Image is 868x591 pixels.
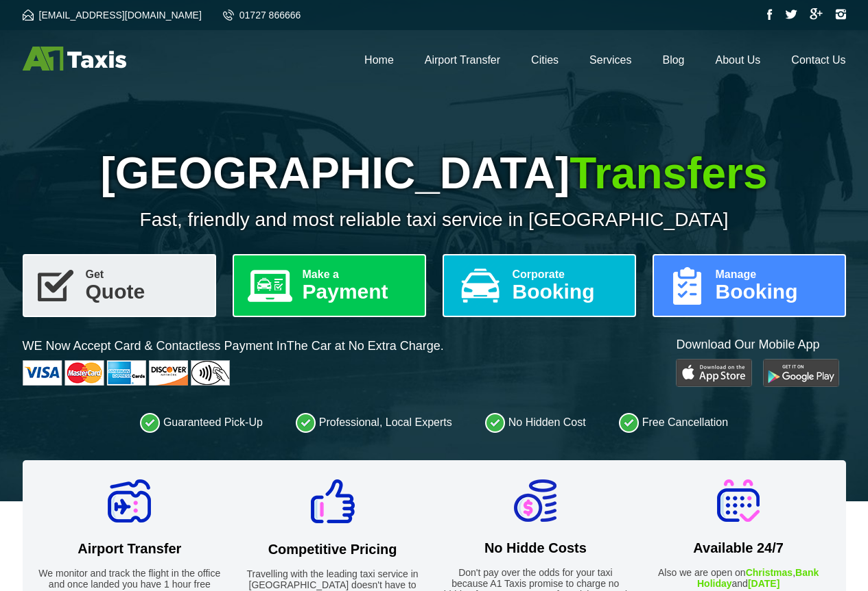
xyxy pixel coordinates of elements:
a: Blog [662,54,684,66]
img: Available 24/7 Icon [717,479,760,522]
h1: [GEOGRAPHIC_DATA] [23,148,846,199]
a: Cities [531,54,559,66]
a: Services [589,54,631,66]
span: Corporate [513,269,624,280]
a: Home [364,54,394,66]
span: Make a [303,269,414,280]
img: A1 Taxis St Albans LTD [23,47,126,71]
a: 01727 866666 [223,10,301,21]
a: Airport Transfer [425,54,500,66]
h2: Competitive Pricing [239,542,426,557]
a: Contact Us [791,54,845,66]
img: Cards [23,360,230,386]
img: Play Store [676,359,752,387]
img: Facebook [767,9,773,20]
img: Competitive Pricing Icon [311,479,355,523]
img: Twitter [785,10,797,19]
p: WE Now Accept Card & Contactless Payment In [23,338,444,355]
img: Google Play [763,359,839,387]
img: Instagram [835,9,846,20]
img: Google Plus [810,8,823,20]
strong: [DATE] [748,578,779,589]
a: GetQuote [23,254,216,317]
img: No Hidde Costs Icon [514,479,556,522]
li: Free Cancellation [619,412,728,433]
strong: Bank Holiday [697,567,819,589]
p: Fast, friendly and most reliable taxi service in [GEOGRAPHIC_DATA] [23,209,846,231]
a: [EMAIL_ADDRESS][DOMAIN_NAME] [23,10,202,21]
span: Transfers [570,149,767,198]
span: The Car at No Extra Charge. [287,339,444,353]
h2: No Hidde Costs [442,540,629,556]
h2: Airport Transfer [36,541,224,557]
h2: Available 24/7 [645,540,832,556]
a: About Us [716,54,761,66]
span: Manage [716,269,834,280]
a: Make aPayment [233,254,426,317]
span: Get [86,269,204,280]
li: No Hidden Cost [485,412,586,433]
li: Professional, Local Experts [296,412,452,433]
p: Also we are open on , and [645,567,832,589]
strong: Christmas [746,567,793,578]
img: Airport Transfer Icon [108,479,151,523]
p: Download Our Mobile App [676,336,845,353]
a: CorporateBooking [443,254,636,317]
a: ManageBooking [653,254,846,317]
li: Guaranteed Pick-Up [140,412,263,433]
